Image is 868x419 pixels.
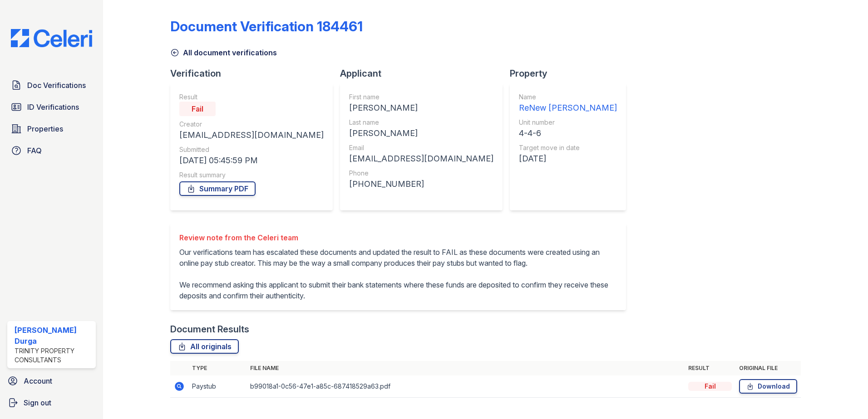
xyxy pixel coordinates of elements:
div: Applicant [340,67,510,80]
a: All originals [170,339,239,354]
div: Unit number [519,118,617,127]
div: Submitted [179,145,324,154]
div: Creator [179,120,324,129]
div: [PHONE_NUMBER] [349,178,493,190]
a: FAQ [7,141,96,160]
div: [PERSON_NAME] [349,127,493,140]
div: Verification [170,67,340,80]
div: Property [510,67,633,80]
div: Target move in date [519,143,617,152]
div: Result summary [179,171,324,180]
th: Original file [735,361,801,375]
div: Review note from the Celeri team [179,232,617,243]
div: Document Verification 184461 [170,18,363,34]
div: [EMAIL_ADDRESS][DOMAIN_NAME] [349,152,493,165]
div: Last name [349,118,493,127]
div: Fail [179,102,216,116]
span: Account [24,375,52,386]
a: Name ReNew [PERSON_NAME] [519,93,617,114]
div: Result [179,93,324,102]
a: Account [4,372,99,390]
div: [EMAIL_ADDRESS][DOMAIN_NAME] [179,129,324,141]
th: Result [685,361,735,375]
a: ID Verifications [7,98,96,116]
a: Sign out [4,394,99,412]
div: Trinity Property Consultants [15,346,92,365]
div: ReNew [PERSON_NAME] [519,102,617,114]
td: b99018a1-0c56-47e1-a85c-687418529a63.pdf [247,375,685,398]
div: Name [519,93,617,102]
div: [DATE] 05:45:59 PM [179,154,324,167]
div: Document Results [170,323,249,336]
a: Download [739,379,797,394]
div: Phone [349,169,493,178]
a: Doc Verifications [7,76,96,94]
div: [DATE] [519,152,617,165]
div: Fail [688,382,732,391]
span: Sign out [24,397,51,408]
a: Properties [7,120,96,138]
div: [PERSON_NAME] Durga [15,325,92,346]
img: CE_Logo_Blue-a8612792a0a2168367f1c8372b55b34899dd931a85d93a1a3d3e32e68fde9ad4.png [4,29,99,47]
span: FAQ [27,145,42,156]
span: Properties [27,123,63,134]
a: Summary PDF [179,181,256,196]
td: Paystub [188,375,247,398]
a: All document verifications [170,47,277,58]
th: File name [247,361,685,375]
div: First name [349,93,493,102]
span: ID Verifications [27,102,79,112]
div: Email [349,143,493,152]
p: Our verifications team has escalated these documents and updated the result to FAIL as these docu... [179,247,617,301]
th: Type [188,361,247,375]
div: 4-4-6 [519,127,617,140]
span: Doc Verifications [27,80,86,91]
div: [PERSON_NAME] [349,102,493,114]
